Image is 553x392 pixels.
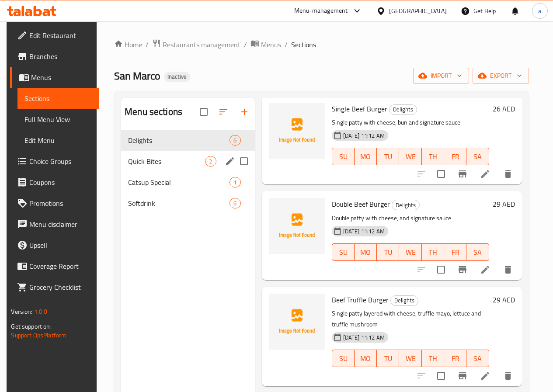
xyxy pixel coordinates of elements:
[377,243,399,261] button: TU
[269,198,325,254] img: Double Beef Burger
[114,39,142,50] a: Home
[195,103,213,121] span: Select all sections
[466,148,489,165] button: SA
[24,135,92,146] span: Edit Menu
[538,6,541,16] span: a
[29,240,92,250] span: Upsell
[336,246,351,259] span: SU
[480,169,490,179] a: Edit menu item
[164,73,190,80] span: Inactive
[432,165,450,183] span: Select to update
[121,151,254,172] div: Quick Bites2edit
[29,177,92,187] span: Coupons
[422,148,444,165] button: TH
[332,117,489,128] p: Single patty with cheese, bun and signature sauce
[31,72,92,83] span: Menus
[34,306,48,317] span: 1.0.0
[392,200,419,210] span: Delights
[230,198,240,208] div: items
[497,365,518,386] button: delete
[17,109,99,130] a: Full Menu View
[128,135,230,146] span: Delights
[425,246,441,259] span: TH
[121,126,254,217] nav: Menu sections
[29,219,92,229] span: Menu disclaimer
[358,246,373,259] span: MO
[10,67,99,88] a: Menus
[121,130,254,151] div: Delights6
[355,243,377,261] button: MO
[480,371,490,381] a: Edit menu item
[422,350,444,367] button: TH
[444,350,466,367] button: FR
[497,163,518,184] button: delete
[291,39,316,50] span: Sections
[332,198,390,211] span: Double Beef Burger
[425,352,441,365] span: TH
[389,6,447,16] div: [GEOGRAPHIC_DATA]
[163,39,240,50] span: Restaurants management
[29,51,92,62] span: Branches
[403,352,418,365] span: WE
[448,246,463,259] span: FR
[269,294,325,350] img: Beef Truffle Burger
[29,198,92,208] span: Promotions
[128,156,205,167] span: Quick Bites
[420,70,462,81] span: import
[11,330,66,341] a: Support.OpsPlatform
[29,282,92,292] span: Grocery Checklist
[234,101,255,122] button: Add section
[114,39,529,50] nav: breadcrumb
[336,150,351,163] span: SU
[444,243,466,261] button: FR
[355,350,377,367] button: MO
[452,365,473,386] button: Branch-specific-item
[493,294,515,306] h6: 29 AED
[10,214,99,235] a: Menu disclaimer
[10,256,99,277] a: Coverage Report
[10,151,99,172] a: Choice Groups
[389,104,417,115] div: Delights
[332,102,387,115] span: Single Beef Burger
[480,264,490,275] a: Edit menu item
[11,321,51,332] span: Get support on:
[399,148,421,165] button: WE
[17,88,99,109] a: Sections
[422,243,444,261] button: TH
[390,104,417,114] span: Delights
[294,6,348,16] div: Menu-management
[285,39,288,50] li: /
[448,150,463,163] span: FR
[497,259,518,280] button: delete
[399,350,421,367] button: WE
[230,178,240,187] span: 1
[332,350,355,367] button: SU
[380,150,396,163] span: TU
[29,261,92,271] span: Coverage Report
[24,114,92,125] span: Full Menu View
[390,295,418,306] div: Delights
[432,367,450,385] span: Select to update
[470,352,485,365] span: SA
[470,246,485,259] span: SA
[332,213,489,224] p: Double patty with cheese, and signature sauce
[466,350,489,367] button: SA
[29,156,92,167] span: Choice Groups
[377,350,399,367] button: TU
[466,243,489,261] button: SA
[452,259,473,280] button: Branch-specific-item
[340,132,388,140] span: [DATE] 11:12 AM
[470,150,485,163] span: SA
[29,30,92,41] span: Edit Restaurant
[269,103,325,159] img: Single Beef Burger
[261,39,281,50] span: Menus
[332,293,389,306] span: Beef Truffle Burger
[392,200,420,210] div: Delights
[164,72,190,82] div: Inactive
[10,172,99,193] a: Coupons
[377,148,399,165] button: TU
[230,135,240,146] div: items
[10,277,99,298] a: Grocery Checklist
[121,193,254,214] div: Softdrink6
